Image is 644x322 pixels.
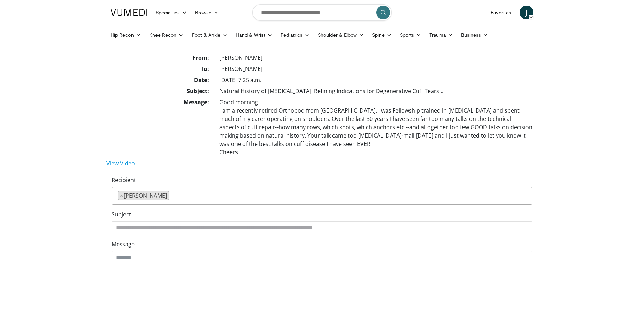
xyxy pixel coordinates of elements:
dd: [DATE] 7:25 a.m. [214,76,538,84]
a: Hip Recon [106,28,145,42]
label: Recipient [112,176,136,184]
a: Spine [368,28,395,42]
span: × [120,191,123,200]
input: Search topics, interventions [252,4,392,21]
li: Jay Keener [118,191,169,200]
dt: Message: [106,98,214,159]
a: Business [457,28,492,42]
a: Specialties [152,6,191,19]
a: Sports [396,28,426,42]
label: Subject [112,210,131,218]
a: Trauma [425,28,457,42]
a: Browse [191,6,223,19]
dd: [PERSON_NAME] [214,53,538,62]
dd: Natural History of [MEDICAL_DATA]: Refining Indications for Degenerative Cuff Tears... [214,87,538,95]
dt: Date: [106,76,214,87]
a: J [520,6,533,19]
img: VuMedi Logo [111,9,147,16]
a: Knee Recon [145,28,188,42]
dd: Good morning I am a recently retired Orthopod from [GEOGRAPHIC_DATA]. I was Fellowship trained in... [214,98,538,156]
a: Favorites [486,6,515,19]
dt: Subject: [106,87,214,98]
dt: From: [106,53,214,65]
a: Hand & Wrist [232,28,276,42]
label: Message [112,240,135,248]
dt: To: [106,65,214,76]
a: View Video [106,159,135,167]
dd: [PERSON_NAME] [214,65,538,73]
a: Shoulder & Elbow [314,28,368,42]
a: Foot & Ankle [188,28,232,42]
a: Pediatrics [276,28,314,42]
